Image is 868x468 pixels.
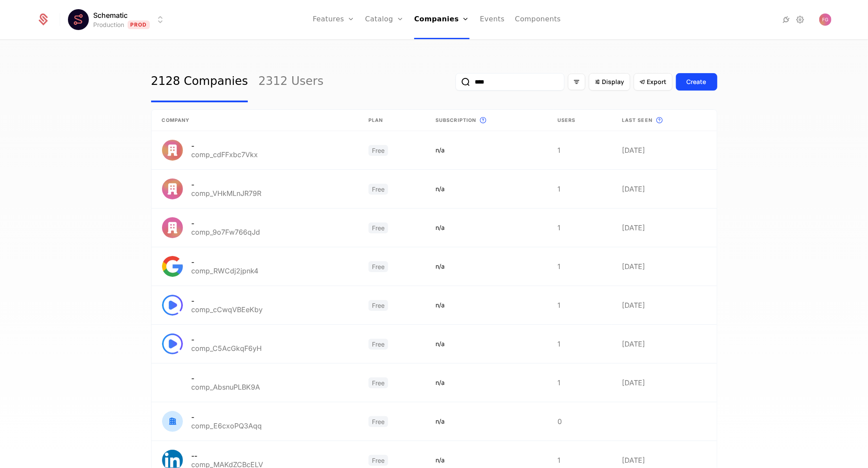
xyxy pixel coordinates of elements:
[358,110,425,131] th: Plan
[819,13,831,26] img: Fynn Glover
[676,73,717,91] button: Create
[647,77,667,86] span: Export
[589,73,630,91] button: Display
[547,110,611,131] th: Users
[687,77,706,86] div: Create
[128,20,150,29] span: Prod
[568,74,585,90] button: Filter options
[68,9,89,30] img: Schematic
[622,117,652,124] span: Last seen
[634,73,672,91] button: Export
[93,20,124,29] div: Production
[795,14,805,25] a: Settings
[781,14,791,25] a: Integrations
[602,77,625,86] span: Display
[258,61,323,102] a: 2312 Users
[93,10,128,20] span: Schematic
[71,10,165,29] button: Select environment
[152,110,358,131] th: Company
[151,61,248,102] a: 2128 Companies
[436,117,476,124] span: Subscription
[819,13,831,26] button: Open user button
